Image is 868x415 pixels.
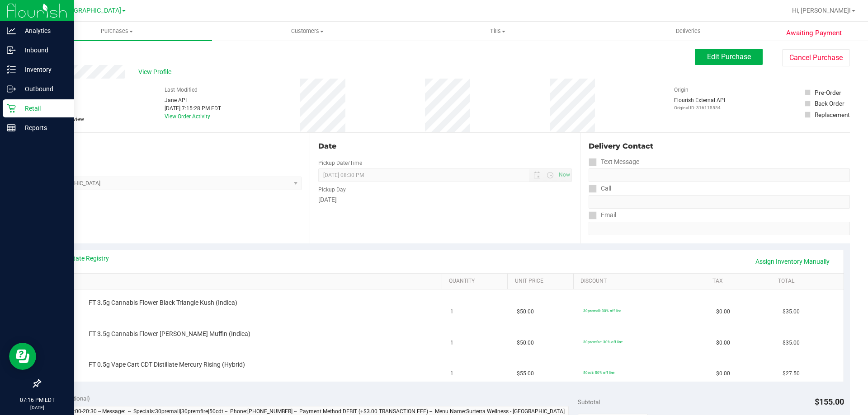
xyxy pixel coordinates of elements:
span: $50.00 [517,339,534,347]
span: Subtotal [578,398,600,406]
span: $35.00 [783,308,800,316]
a: View Order Activity [165,113,210,120]
span: $0.00 [716,308,730,316]
span: Edit Purchase [707,52,751,61]
a: Customers [212,22,402,41]
label: Pickup Day [318,186,346,194]
a: Total [778,278,833,285]
label: Origin [674,86,689,94]
div: Delivery Contact [589,141,850,152]
inline-svg: Reports [7,123,16,132]
label: Text Message [589,155,639,168]
a: Unit Price [515,278,570,285]
a: View State Registry [55,254,109,263]
inline-svg: Outbound [7,84,16,93]
div: Replacement [815,110,849,119]
span: FT 0.5g Vape Cart CDT Distillate Mercury Rising (Hybrid) [89,360,245,369]
a: Tax [712,278,768,285]
iframe: Resource center [9,343,36,370]
a: Assign Inventory Manually [750,254,835,269]
p: [DATE] [4,404,70,411]
p: 07:16 PM EDT [4,396,70,404]
span: 30premall: 30% off line [583,308,621,313]
span: Tills [403,27,592,35]
span: 50cdt: 50% off line [583,370,614,375]
span: 1 [450,369,453,378]
span: FT 3.5g Cannabis Flower Black Triangle Kush (Indica) [89,298,237,307]
inline-svg: Retail [7,104,16,113]
inline-svg: Inventory [7,65,16,74]
button: Cancel Purchase [782,49,850,66]
a: Purchases [22,22,212,41]
div: Jane API [165,96,221,104]
span: Hi, [PERSON_NAME]! [792,7,851,14]
span: Deliveries [664,27,713,35]
span: $27.50 [783,369,800,378]
span: Purchases [22,27,212,35]
span: $50.00 [517,308,534,316]
label: Pickup Date/Time [318,159,362,167]
span: $155.00 [815,397,844,406]
label: Last Modified [165,86,198,94]
a: Tills [402,22,593,41]
a: Discount [580,278,702,285]
p: Reports [16,122,70,133]
input: Format: (999) 999-9999 [589,195,850,209]
a: Deliveries [593,22,783,41]
p: Outbound [16,84,70,94]
span: View Profile [138,67,175,77]
inline-svg: Inbound [7,46,16,55]
span: FT 3.5g Cannabis Flower [PERSON_NAME] Muffin (Indica) [89,330,250,338]
p: Inventory [16,64,70,75]
p: Retail [16,103,70,114]
div: Pre-Order [815,88,841,97]
div: Back Order [815,99,844,108]
input: Format: (999) 999-9999 [589,168,850,182]
button: Edit Purchase [695,49,763,65]
a: Quantity [449,278,504,285]
span: Awaiting Payment [786,28,842,38]
label: Email [589,209,616,222]
span: 1 [450,308,453,316]
p: Inbound [16,45,70,56]
span: $0.00 [716,339,730,347]
label: Call [589,182,611,195]
div: [DATE] [318,195,571,205]
a: SKU [53,278,438,285]
span: 1 [450,339,453,347]
span: 30premfire: 30% off line [583,340,623,344]
div: Flourish External API [674,96,725,111]
div: Date [318,141,571,152]
span: [GEOGRAPHIC_DATA] [59,7,121,14]
span: Customers [212,27,402,35]
p: Analytics [16,25,70,36]
span: $0.00 [716,369,730,378]
p: Original ID: 316115554 [674,104,725,111]
span: $35.00 [783,339,800,347]
div: Location [40,141,302,152]
div: [DATE] 7:15:28 PM EDT [165,104,221,112]
span: $55.00 [517,369,534,378]
inline-svg: Analytics [7,26,16,35]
